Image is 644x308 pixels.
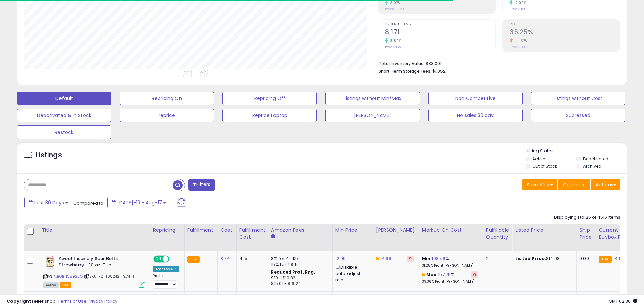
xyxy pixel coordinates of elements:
[510,7,527,11] small: Prev: 13.50%
[579,227,593,241] div: Ship Price
[43,256,145,287] div: ASIN:
[24,197,72,208] button: Last 30 Days
[531,109,625,122] button: Supressed
[422,256,478,268] div: %
[325,92,420,105] button: Listings without Min/Max
[379,59,615,67] li: $83,001
[380,255,391,262] a: 14.99
[486,227,509,241] div: Fulfillable Quantity
[613,255,624,262] span: 14.98
[428,109,523,122] button: No sales 30 day
[73,200,104,206] span: Compared to:
[239,256,263,262] div: 4.15
[120,92,214,105] button: Repricing On
[513,0,526,5] small: 2.00%
[515,255,546,262] b: Listed Price:
[187,256,200,263] small: FBA
[222,92,317,105] button: Repricing Off
[554,214,620,221] div: Displaying 1 to 25 of 4516 items
[154,256,163,262] span: ON
[58,256,141,270] b: Zweet Insanely Sour Belts Strawberry - 10 oz. Tub
[271,281,327,287] div: $15.01 - $16.24
[153,266,179,272] div: Amazon AI *
[515,227,574,234] div: Listed Price
[335,255,346,262] a: 12.99
[532,156,545,162] label: Active
[271,269,315,275] b: Reduced Prof. Rng.
[510,23,620,26] span: ROI
[188,179,215,191] button: Filters
[583,156,609,162] label: Deactivated
[388,0,401,5] small: 3.07%
[426,271,438,278] b: Max:
[107,197,170,208] button: [DATE]-19 - Aug-17
[558,179,590,190] button: Columns
[599,256,611,263] small: FBA
[42,227,147,234] div: Title
[438,271,451,278] a: 157.75
[422,227,480,234] div: Markup on Cost
[422,271,478,284] div: %
[271,256,327,262] div: 8% for <= $15
[43,282,59,288] span: All listings currently available for purchase on Amazon
[325,109,420,122] button: [PERSON_NAME]
[153,274,179,289] div: Preset:
[168,256,179,262] span: OFF
[271,234,275,240] small: Amazon Fees.
[220,227,234,234] div: Cost
[591,179,620,190] button: Actions
[388,38,401,43] small: 3.89%
[43,256,57,269] img: 51ejHpTLAtL._SL40_.jpg
[58,298,87,304] a: Terms of Use
[422,263,478,268] p: 31.25% Profit [PERSON_NAME]
[422,255,432,262] b: Min:
[7,298,31,304] strong: Copyright
[432,255,445,262] a: 108.56
[60,282,71,288] span: FBA
[563,181,584,188] span: Columns
[271,275,327,281] div: $10 - $10.83
[7,298,117,305] div: seller snap | |
[522,179,557,190] button: Save View
[422,279,478,284] p: 39.36% Profit [PERSON_NAME]
[335,227,370,234] div: Min Price
[385,28,495,38] h2: 8,171
[428,92,523,105] button: Non Competitive
[609,298,637,304] span: 2025-09-18 02:30 GMT
[379,61,425,66] b: Total Inventory Value:
[120,109,214,122] button: reprice
[510,45,528,49] small: Prev: 39.86%
[599,227,634,241] div: Current Buybox Price
[531,92,625,105] button: Listings without Cost
[117,199,162,206] span: [DATE]-19 - Aug-17
[379,68,431,74] b: Short Term Storage Fees:
[486,256,507,262] div: 2
[376,227,416,234] div: [PERSON_NAME]
[515,256,571,262] div: $14.98
[526,148,627,155] p: Listing States:
[153,227,182,234] div: Repricing
[385,23,495,26] span: Ordered Items
[385,45,401,49] small: Prev: 7,865
[271,227,330,234] div: Amazon Fees
[271,262,327,268] div: 15% for > $15
[36,150,62,160] h5: Listings
[187,227,215,234] div: Fulfillment
[17,125,111,139] button: Restock
[513,38,528,43] small: -11.57%
[579,256,591,262] div: 0.00
[57,274,83,279] a: B0BNC8925Q
[220,255,230,262] a: 3.74
[532,163,557,169] label: Out of Stock
[239,227,265,241] div: Fulfillment Cost
[34,199,64,206] span: Last 30 Days
[385,7,404,11] small: Prev: $19,620
[510,28,620,38] h2: 35.25%
[84,274,134,279] span: | SKU: RC_108242 _3.74_1
[17,92,111,105] button: Default
[88,298,117,304] a: Privacy Policy
[17,109,111,122] button: Deactivated & In Stock
[583,163,601,169] label: Archived
[335,263,368,283] div: Disable auto adjust min
[419,224,483,251] th: The percentage added to the cost of goods (COGS) that forms the calculator for Min & Max prices.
